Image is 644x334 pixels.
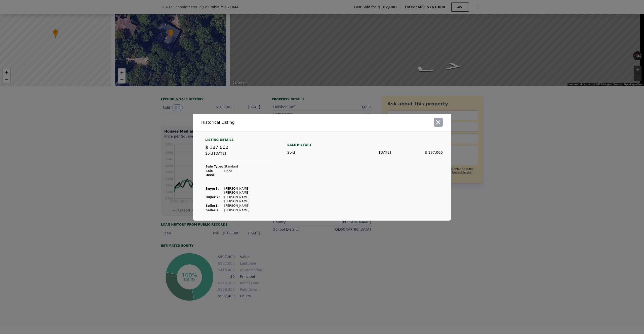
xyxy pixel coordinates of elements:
strong: Seller 1 : [206,204,219,207]
div: [DATE] [339,150,391,155]
div: Sale History [287,142,443,148]
td: [PERSON_NAME] [224,203,275,208]
div: Historical Listing [201,119,320,126]
td: Deed [224,169,275,177]
td: [PERSON_NAME] [PERSON_NAME] [224,195,275,203]
span: $ 187,000 [205,145,228,150]
strong: Seller 2: [206,208,220,212]
strong: Buyer 2: [206,195,220,199]
span: $ 187,000 [425,150,443,154]
strong: Buyer 1 : [206,187,219,190]
td: Standard [224,164,275,169]
td: [PERSON_NAME] [224,208,275,213]
div: Sold [DATE] [205,151,275,160]
div: Sold [287,150,339,155]
div: Listing Details [205,138,275,144]
strong: Sale Deed: [206,169,216,177]
td: [PERSON_NAME] [PERSON_NAME] [224,186,275,195]
strong: Sale Type: [206,165,223,168]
